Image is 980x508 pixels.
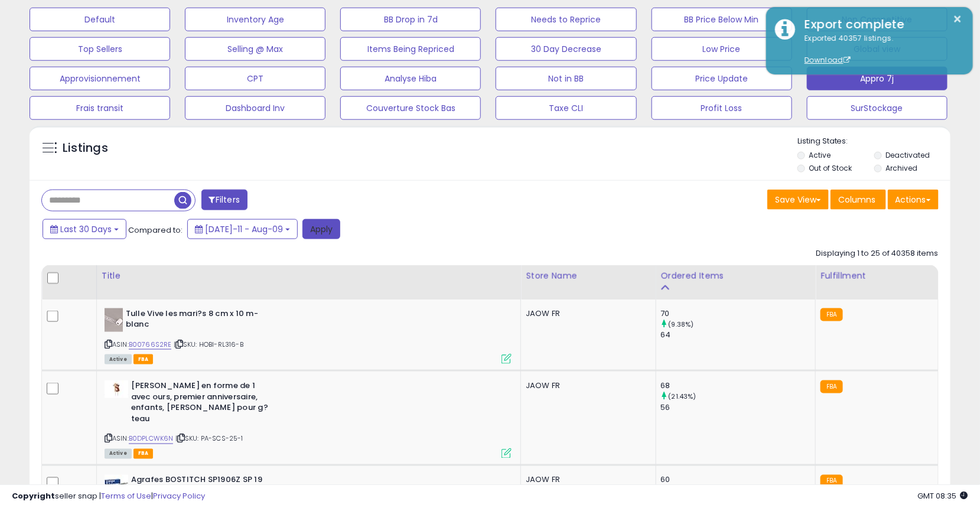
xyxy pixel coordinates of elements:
div: Store Name [526,270,650,282]
span: 2025-09-9 08:35 GMT [918,490,968,502]
button: Needs to Reprice [496,8,636,31]
div: Fulfillment [821,270,933,282]
img: 31PEQ2-S+BL._SL40_.jpg [105,380,128,398]
button: Save View [767,190,829,210]
span: Compared to: [128,224,183,236]
p: Listing States: [797,136,950,147]
button: Price Update [652,67,792,90]
button: Frais transit [30,96,170,120]
button: Not in BB [496,67,636,90]
label: Archived [885,163,917,173]
div: 68 [661,380,816,391]
div: seller snap | | [12,491,205,502]
strong: Copyright [12,490,55,502]
span: | SKU: HOBI-RL316-B [174,340,243,349]
button: Taxe CLI [496,96,636,120]
small: FBA [821,308,842,321]
span: FBA [134,354,154,364]
button: Items Being Repriced [340,37,481,61]
img: 31McAFQjf4L._SL40_.jpg [105,308,123,332]
button: Columns [831,190,886,210]
a: B0DPLCWK6N [129,434,174,444]
button: Apply [302,219,340,239]
button: CPT [185,67,325,90]
div: Ordered Items [661,270,811,282]
a: Download [805,55,851,65]
button: Profit Loss [652,96,792,120]
span: All listings currently available for purchase on Amazon [105,354,132,364]
label: Out of Stock [809,163,852,173]
label: Active [809,150,831,160]
button: × [953,12,963,27]
button: SurStockage [807,96,948,120]
div: JAOW FR [526,380,646,391]
small: FBA [821,380,842,393]
div: ASIN: [105,380,512,457]
button: 30 Day Decrease [496,37,636,61]
div: 70 [661,308,816,319]
div: Displaying 1 to 25 of 40358 items [816,248,939,259]
div: 56 [661,402,816,413]
div: ASIN: [105,308,512,363]
button: Couverture Stock Bas [340,96,481,120]
button: Selling @ Max [185,37,325,61]
button: Analyse Hiba [340,67,481,90]
span: [DATE]-11 - Aug-09 [205,223,283,235]
button: BB Price Below Min [652,8,792,31]
button: Top Sellers [30,37,170,61]
span: FBA [134,449,154,459]
button: [DATE]-11 - Aug-09 [187,219,298,239]
button: Default [30,8,170,31]
h5: Listings [63,140,108,157]
span: Columns [838,194,875,206]
div: Exported 40357 listings. [796,33,964,66]
span: All listings currently available for purchase on Amazon [105,449,132,459]
label: Deactivated [885,150,930,160]
b: [PERSON_NAME] en forme de 1 avec ours, premier anniversaire, enfants, [PERSON_NAME] pour g?teau [131,380,275,427]
button: Appro 7j [807,67,948,90]
div: Title [102,270,516,282]
button: Low Price [652,37,792,61]
div: Export complete [796,16,964,33]
button: Dashboard Inv [185,96,325,120]
div: 64 [661,330,816,340]
a: Privacy Policy [153,490,205,502]
b: Tulle Vive les mari?s 8 cm x 10 m-blanc [126,308,269,333]
button: Filters [201,190,248,210]
span: | SKU: PA-SCS-25-1 [175,434,243,444]
small: (21.43%) [669,392,696,401]
a: Terms of Use [101,490,151,502]
button: Actions [888,190,939,210]
button: Last 30 Days [43,219,126,239]
button: Approvisionnement [30,67,170,90]
button: BB Drop in 7d [340,8,481,31]
div: JAOW FR [526,308,646,319]
a: B00766S2RE [129,340,172,350]
span: Last 30 Days [60,223,112,235]
small: (9.38%) [669,320,694,329]
button: Inventory Age [185,8,325,31]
